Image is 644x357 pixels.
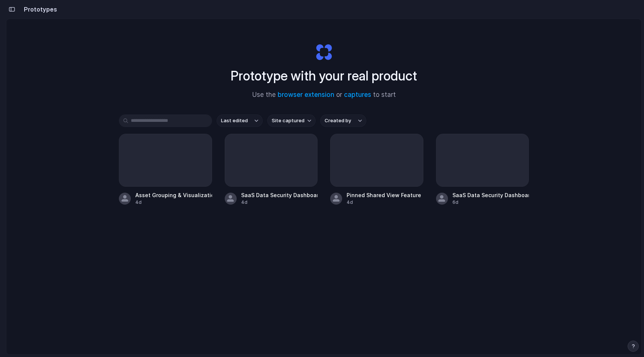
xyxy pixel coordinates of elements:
a: browser extension [278,91,334,98]
a: SaaS Data Security Dashboard V16d [436,134,529,206]
a: Asset Grouping & Visualization Interface4d [119,134,212,206]
button: Created by [320,114,366,127]
div: SaaS Data Security Dashboard V1 [452,191,529,199]
span: Site captured [272,117,304,124]
div: 4d [347,199,421,206]
h2: Prototypes [21,5,57,14]
a: captures [344,91,371,98]
div: Asset Grouping & Visualization Interface [135,191,212,199]
div: 4d [241,199,318,206]
span: Created by [325,117,351,124]
a: Pinned Shared View Feature4d [330,134,423,206]
button: Last edited [217,114,263,127]
div: SaaS Data Security Dashboard V2 [241,191,318,199]
div: 4d [135,199,212,206]
span: Last edited [221,117,248,124]
div: Pinned Shared View Feature [347,191,421,199]
a: SaaS Data Security Dashboard V24d [225,134,318,206]
span: Use the or to start [252,90,396,100]
h1: Prototype with your real product [231,66,417,86]
div: 6d [452,199,529,206]
button: Site captured [267,114,316,127]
